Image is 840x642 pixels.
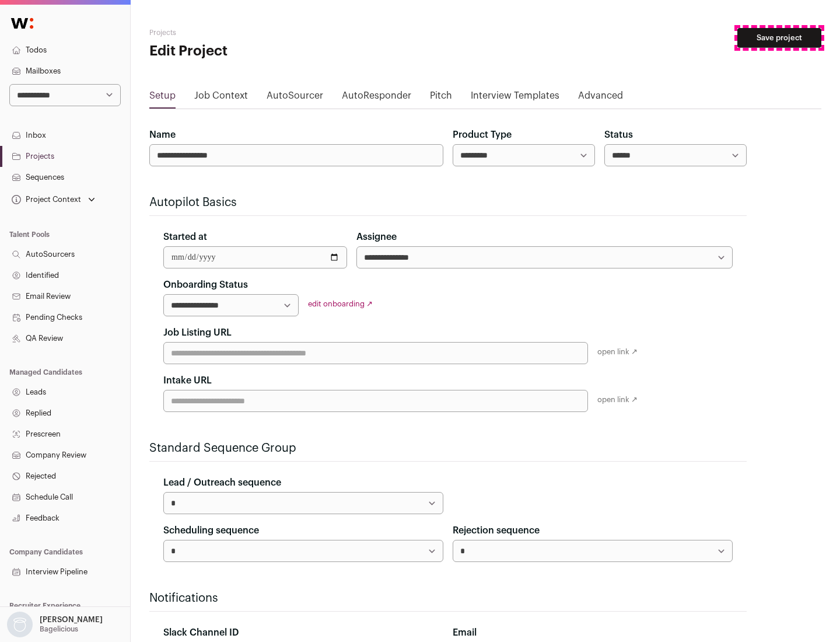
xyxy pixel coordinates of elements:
[149,42,373,61] h1: Edit Project
[453,128,512,142] label: Product Type
[40,624,78,634] p: Bagelicious
[149,590,747,606] h2: Notifications
[430,89,452,107] a: Pitch
[578,89,623,107] a: Advanced
[149,440,747,456] h2: Standard Sequence Group
[7,612,33,637] img: nopic.png
[194,89,248,107] a: Job Context
[163,626,239,640] label: Slack Channel ID
[471,89,559,107] a: Interview Templates
[149,28,373,37] h2: Projects
[5,12,40,35] img: Wellfound
[163,374,212,388] label: Intake URL
[149,194,747,211] h2: Autopilot Basics
[356,230,397,244] label: Assignee
[453,626,733,640] div: Email
[163,278,248,292] label: Onboarding Status
[453,524,540,538] label: Rejection sequence
[267,89,323,107] a: AutoSourcer
[163,476,281,490] label: Lead / Outreach sequence
[737,28,821,48] button: Save project
[604,128,633,142] label: Status
[342,89,411,107] a: AutoResponder
[149,89,176,107] a: Setup
[163,326,232,340] label: Job Listing URL
[163,230,207,244] label: Started at
[9,191,97,208] button: Open dropdown
[163,524,259,538] label: Scheduling sequence
[9,195,81,204] div: Project Context
[308,300,373,308] a: edit onboarding ↗
[149,128,176,142] label: Name
[5,612,105,637] button: Open dropdown
[40,615,103,624] p: [PERSON_NAME]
